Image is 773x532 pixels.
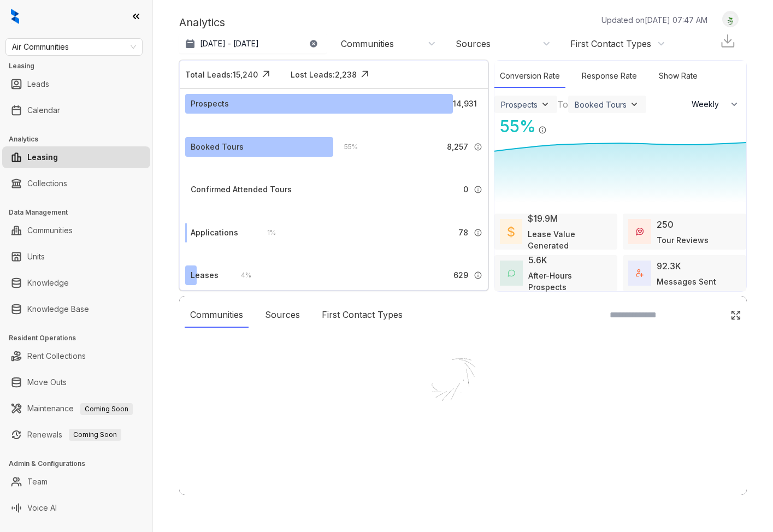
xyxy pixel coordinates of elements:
[12,39,136,55] span: Air Communities
[27,73,49,95] a: Leads
[27,99,60,121] a: Calendar
[27,471,48,493] a: Team
[494,64,565,88] div: Conversion Rate
[538,126,547,134] img: Info
[2,146,150,168] li: Leasing
[444,444,482,454] div: Loading...
[557,98,568,111] div: To
[501,100,538,109] div: Prospects
[528,270,612,293] div: After-Hours Prospects
[453,269,468,281] span: 629
[259,303,305,328] div: Sources
[528,212,558,225] div: $19.9M
[570,38,651,50] div: First Contact Types
[409,334,518,444] img: Loader
[27,146,58,168] a: Leasing
[2,345,150,367] li: Rent Collections
[2,220,150,241] li: Communities
[291,69,357,80] div: Lost Leads: 2,238
[463,184,468,196] span: 0
[2,424,150,446] li: Renewals
[2,246,150,268] li: Units
[2,272,150,294] li: Knowledge
[27,424,121,446] a: RenewalsComing Soon
[723,14,738,25] img: UserAvatar
[474,228,482,237] img: Info
[508,269,515,277] img: AfterHoursConversations
[657,259,681,273] div: 92.3K
[685,94,746,114] button: Weekly
[9,61,152,71] h3: Leasing
[2,371,150,393] li: Move Outs
[256,227,276,239] div: 1 %
[2,73,150,95] li: Leads
[2,497,150,519] li: Voice AI
[191,269,219,281] div: Leases
[601,14,707,26] p: Updated on [DATE] 07:47 AM
[191,98,229,110] div: Prospects
[474,271,482,280] img: Info
[258,66,274,82] img: Click Icon
[730,310,741,321] img: Click Icon
[185,69,258,80] div: Total Leads: 15,240
[508,226,515,238] img: LeaseValue
[540,99,551,110] img: ViewFilterArrow
[27,272,69,294] a: Knowledge
[316,303,408,328] div: First Contact Types
[27,345,86,367] a: Rent Collections
[458,227,468,239] span: 78
[80,403,133,415] span: Coming Soon
[692,99,725,110] span: Weekly
[27,371,67,393] a: Move Outs
[657,218,674,231] div: 250
[636,228,644,235] img: TourReviews
[2,398,150,419] li: Maintenance
[9,134,152,144] h3: Analytics
[2,471,150,493] li: Team
[179,14,225,31] p: Analytics
[636,269,644,277] img: TotalFum
[179,34,327,54] button: [DATE] - [DATE]
[719,33,736,49] img: Download
[657,276,716,287] div: Messages Sent
[474,143,482,151] img: Info
[447,141,468,153] span: 8,257
[653,64,703,88] div: Show Rate
[27,298,89,320] a: Knowledge Base
[27,173,67,194] a: Collections
[200,38,259,49] p: [DATE] - [DATE]
[629,99,640,110] img: ViewFilterArrow
[9,459,152,469] h3: Admin & Configurations
[547,116,563,132] img: Click Icon
[474,185,482,194] img: Info
[2,173,150,194] li: Collections
[185,303,249,328] div: Communities
[191,227,238,239] div: Applications
[453,98,477,110] span: 14,931
[657,234,709,246] div: Tour Reviews
[27,220,73,241] a: Communities
[576,64,642,88] div: Response Rate
[494,114,536,139] div: 55 %
[9,333,152,343] h3: Resident Operations
[2,99,150,121] li: Calendar
[27,246,45,268] a: Units
[357,66,373,82] img: Click Icon
[191,141,244,153] div: Booked Tours
[528,253,547,267] div: 5.6K
[528,228,612,251] div: Lease Value Generated
[456,38,491,50] div: Sources
[11,9,19,24] img: logo
[230,269,251,281] div: 4 %
[69,429,121,441] span: Coming Soon
[333,141,358,153] div: 55 %
[341,38,394,50] div: Communities
[27,497,57,519] a: Voice AI
[191,184,292,196] div: Confirmed Attended Tours
[9,208,152,217] h3: Data Management
[575,100,627,109] div: Booked Tours
[2,298,150,320] li: Knowledge Base
[707,310,717,320] img: SearchIcon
